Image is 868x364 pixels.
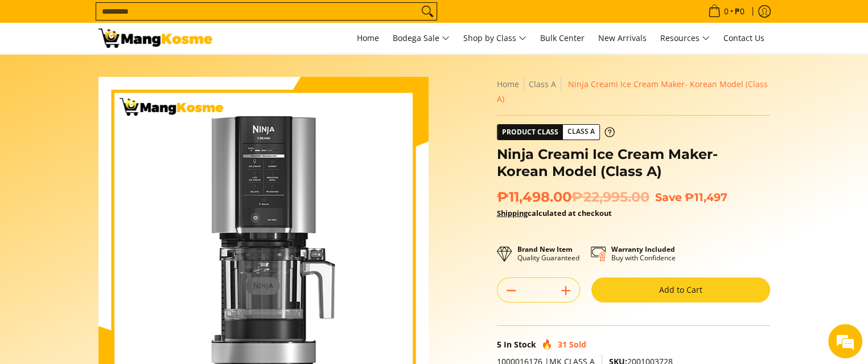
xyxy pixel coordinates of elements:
[497,189,649,206] span: ₱11,498.00
[593,23,652,54] a: New Arrivals
[497,77,770,107] nav: Breadcrumbs
[497,79,519,89] a: Home
[6,243,217,283] textarea: Type your message and hit 'Enter'
[463,31,526,46] span: Shop by Class
[598,32,647,43] span: New Arrivals
[517,244,573,254] strong: Brand New Item
[497,339,501,350] span: 5
[563,125,599,139] span: Class A
[98,28,212,48] img: Ninja Creami Ice Cream Maker - Korean Model (Class A) l Mang Kosme
[357,32,379,43] span: Home
[540,32,585,43] span: Bulk Center
[552,281,579,300] button: Add
[387,23,455,54] a: Bodega Sale
[705,5,748,18] span: •
[569,339,586,350] span: Sold
[733,7,746,15] span: ₱0
[393,31,450,46] span: Bodega Sale
[59,64,191,79] div: Chat with us now
[497,208,528,218] a: Shipping
[66,109,157,224] span: We're online!
[660,31,710,46] span: Resources
[497,208,612,218] strong: calculated at checkout
[591,277,770,302] button: Add to Cart
[534,23,590,54] a: Bulk Center
[187,6,214,33] div: Minimize live chat window
[504,339,536,350] span: In Stock
[722,7,730,15] span: 0
[655,190,682,204] span: Save
[571,189,649,206] del: ₱22,995.00
[458,23,532,54] a: Shop by Class
[517,245,579,262] p: Quality Guaranteed
[718,23,770,54] a: Contact Us
[723,32,764,43] span: Contact Us
[497,281,525,300] button: Subtract
[351,23,385,54] a: Home
[558,339,567,350] span: 31
[655,23,715,54] a: Resources
[685,190,727,204] span: ₱11,497
[497,79,768,104] span: Ninja Creami Ice Cream Maker- Korean Model (Class A)
[529,79,556,89] a: Class A
[224,23,770,54] nav: Main Menu
[497,146,770,180] h1: Ninja Creami Ice Cream Maker- Korean Model (Class A)
[611,245,676,262] p: Buy with Confidence
[497,125,563,140] span: Product Class
[497,124,615,140] a: Product Class Class A
[418,3,437,20] button: Search
[611,244,675,254] strong: Warranty Included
